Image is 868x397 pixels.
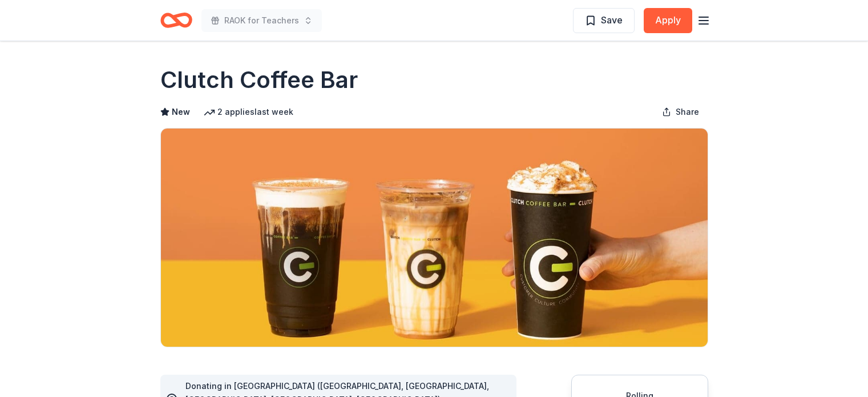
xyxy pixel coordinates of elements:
button: Apply [644,8,692,33]
button: Share [653,101,708,123]
span: New [172,105,190,119]
div: 2 applies last week [204,105,293,119]
span: Save [601,13,623,27]
a: Home [160,7,192,34]
h1: Clutch Coffee Bar [160,64,358,96]
button: RAOK for Teachers [201,9,322,32]
img: Image for Clutch Coffee Bar [161,129,708,347]
span: Share [676,105,699,119]
span: RAOK for Teachers [224,14,299,27]
button: Save [573,8,635,33]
